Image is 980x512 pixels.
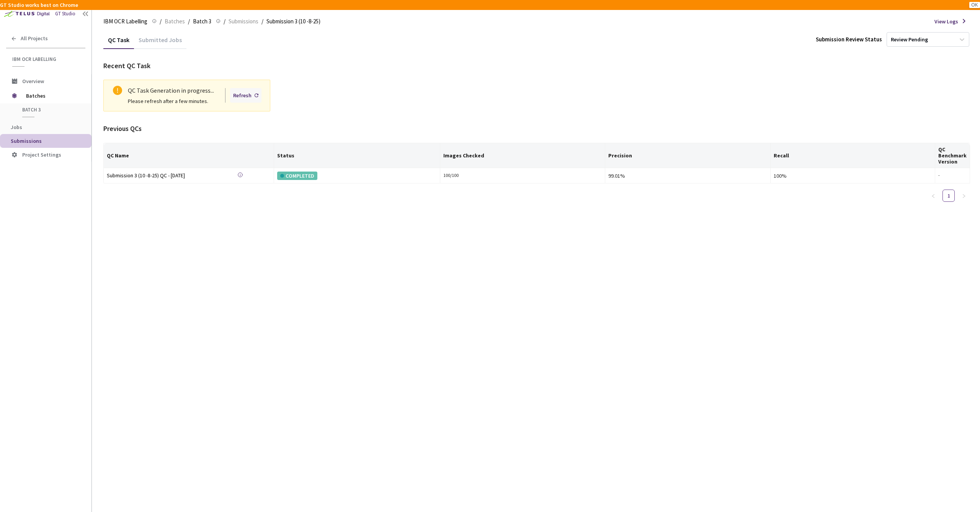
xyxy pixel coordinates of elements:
[274,143,440,168] th: Status
[107,171,214,180] a: Submission 3 (10 -8-25) QC - [DATE]
[134,36,186,49] div: Submitted Jobs
[774,172,932,180] div: 100%
[440,143,605,168] th: Images Checked
[969,2,980,8] button: OK
[443,172,602,179] div: 100 / 100
[55,10,75,18] div: GT Studio
[11,124,22,131] span: Jobs
[938,172,967,179] div: -
[943,190,954,201] a: 1
[942,190,955,202] li: 1
[103,17,147,26] span: IBM OCR Labelling
[160,17,162,26] li: /
[605,143,770,168] th: Precision
[233,91,252,100] div: Refresh
[266,17,320,26] span: Submission 3 (10 -8-25)
[103,124,970,134] div: Previous QCs
[165,17,185,26] span: Batches
[261,17,263,26] li: /
[22,106,79,113] span: Batch 3
[962,194,966,198] span: right
[927,190,939,202] li: Previous Page
[104,143,274,168] th: QC Name
[22,78,44,85] span: Overview
[771,143,935,168] th: Recall
[227,17,260,25] a: Submissions
[103,61,970,71] div: Recent QC Task
[891,36,928,43] div: Review Pending
[958,190,970,202] li: Next Page
[229,17,258,26] span: Submissions
[958,190,970,202] button: right
[163,17,186,25] a: Batches
[277,172,317,180] div: COMPLETED
[26,88,78,103] span: Batches
[103,36,134,49] div: QC Task
[193,17,211,26] span: Batch 3
[224,17,225,26] li: /
[934,18,958,25] span: View Logs
[21,35,48,42] span: All Projects
[113,86,122,95] span: exclamation-circle
[128,97,264,105] div: Please refresh after a few minutes.
[107,171,214,180] div: Submission 3 (10 -8-25) QC - [DATE]
[935,143,970,168] th: QC Benchmark Version
[188,17,190,26] li: /
[12,56,81,62] span: IBM OCR Labelling
[927,190,939,202] button: left
[816,35,882,43] div: Submission Review Status
[11,137,42,144] span: Submissions
[128,86,264,95] div: QC Task Generation in progress...
[22,151,61,158] span: Project Settings
[608,172,767,180] div: 99.01%
[931,194,936,198] span: left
